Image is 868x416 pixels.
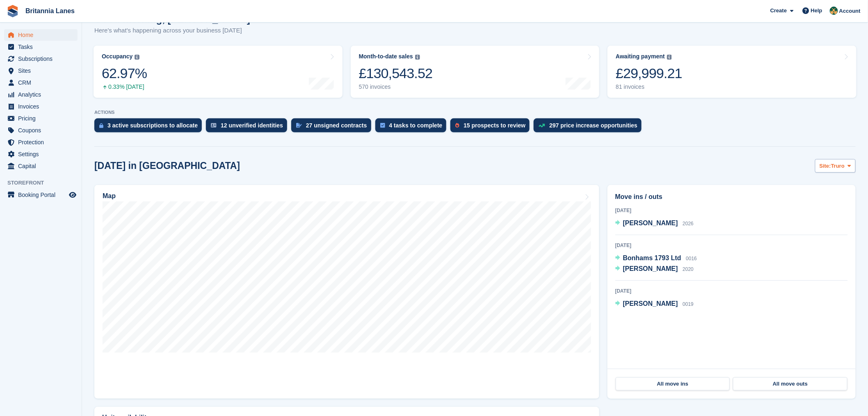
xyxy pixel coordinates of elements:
img: Nathan Kellow [830,7,838,15]
a: menu [4,160,78,172]
div: 15 prospects to review [464,122,525,129]
img: icon-info-grey-7440780725fd019a000dd9b08b2336e03edf1995a4989e88bcd33f0948082b44.svg [667,55,672,60]
span: Storefront [7,179,82,187]
span: Protection [18,136,67,148]
a: 27 unsigned contracts [291,118,375,136]
a: menu [4,148,78,160]
a: [PERSON_NAME] 0019 [615,299,694,310]
span: Subscriptions [18,53,67,65]
div: Month-to-date sales [359,53,413,60]
a: menu [4,41,78,53]
p: Here's what's happening across your business [DATE] [94,26,250,35]
img: active_subscription_to_allocate_icon-d502201f5373d7db506a760aba3b589e785aa758c864c3986d89f69b8ff3... [99,123,103,128]
img: contract_signature_icon-13c848040528278c33f63329250d36e43548de30e8caae1d1a13099fd9432cc5.svg [296,123,302,128]
div: 297 price increase opportunities [549,122,637,129]
img: prospect-51fa495bee0391a8d652442698ab0144808aea92771e9ea1ae160a38d050c398.svg [455,123,459,128]
div: [DATE] [615,207,848,214]
a: Bonhams 1793 Ltd 0016 [615,253,697,264]
a: menu [4,101,78,112]
img: price_increase_opportunities-93ffe204e8149a01c8c9dc8f82e8f89637d9d84a8eef4429ea346261dce0b2c0.svg [539,124,545,127]
div: 4 tasks to complete [389,122,443,129]
a: 12 unverified identities [206,118,291,136]
div: 3 active subscriptions to allocate [107,122,198,129]
a: menu [4,136,78,148]
span: CRM [18,77,67,88]
a: [PERSON_NAME] 2020 [615,264,694,275]
span: [PERSON_NAME] [623,220,678,226]
div: 570 invoices [359,83,433,90]
span: Create [770,7,787,15]
a: Map [94,185,599,399]
div: [DATE] [615,287,848,295]
p: ACTIONS [94,110,856,115]
span: Account [839,7,861,15]
img: icon-info-grey-7440780725fd019a000dd9b08b2336e03edf1995a4989e88bcd33f0948082b44.svg [135,55,139,60]
span: Home [18,29,67,41]
span: Analytics [18,89,67,100]
div: 62.97% [102,65,147,82]
a: menu [4,77,78,88]
img: stora-icon-8386f47178a22dfd0bd8f6a31ec36ba5ce8667c1dd55bd0f319d3a0aa187defe.svg [7,5,19,17]
span: Pricing [18,113,67,124]
span: Truro [831,162,845,170]
a: menu [4,113,78,124]
span: Invoices [18,101,67,112]
a: menu [4,29,78,41]
span: Help [811,7,822,15]
h2: Map [103,192,116,200]
h2: Move ins / outs [615,192,848,202]
a: Preview store [68,190,78,200]
div: 0.33% [DATE] [102,83,147,90]
h2: [DATE] in [GEOGRAPHIC_DATA] [94,160,240,171]
span: 2026 [683,221,694,226]
div: 27 unsigned contracts [306,122,367,129]
a: Month-to-date sales £130,543.52 570 invoices [351,46,600,98]
a: All move ins [616,377,730,391]
span: Sites [18,65,67,76]
span: [PERSON_NAME] [623,265,678,272]
span: 0019 [683,301,694,307]
span: Booking Portal [18,189,67,201]
a: Awaiting payment £29,999.21 81 invoices [608,46,857,98]
a: 15 prospects to review [450,118,534,136]
div: Awaiting payment [616,53,665,60]
span: Coupons [18,125,67,136]
a: [PERSON_NAME] 2026 [615,218,694,229]
a: menu [4,189,78,201]
a: menu [4,65,78,76]
div: 12 unverified identities [221,122,283,129]
span: Bonhams 1793 Ltd [623,254,681,261]
button: Site: Truro [815,159,856,173]
div: Occupancy [102,53,132,60]
span: 0016 [686,256,697,261]
span: Site: [820,162,831,170]
a: menu [4,89,78,100]
span: Settings [18,148,67,160]
div: [DATE] [615,242,848,249]
a: Occupancy 62.97% 0.33% [DATE] [94,46,343,98]
a: menu [4,53,78,65]
a: 4 tasks to complete [375,118,451,136]
div: £29,999.21 [616,65,682,82]
div: 81 invoices [616,83,682,90]
a: menu [4,125,78,136]
a: Britannia Lanes [22,4,78,18]
a: 3 active subscriptions to allocate [94,118,206,136]
img: verify_identity-adf6edd0f0f0b5bbfe63781bf79b02c33cf7c696d77639b501bdc392416b5a36.svg [211,123,217,128]
span: Tasks [18,41,67,53]
div: £130,543.52 [359,65,433,82]
a: 297 price increase opportunities [534,118,646,136]
img: task-75834270c22a3079a89374b754ae025e5fb1db73e45f91037f5363f120a921f8.svg [380,123,385,128]
img: icon-info-grey-7440780725fd019a000dd9b08b2336e03edf1995a4989e88bcd33f0948082b44.svg [415,55,420,60]
span: Capital [18,160,67,172]
span: [PERSON_NAME] [623,300,678,307]
span: 2020 [683,266,694,272]
a: All move outs [733,377,847,391]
